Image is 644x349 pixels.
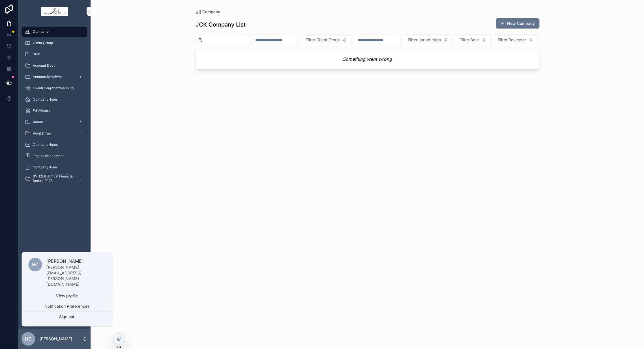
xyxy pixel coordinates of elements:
button: Select Button [403,34,452,45]
span: Filter Client Group [306,37,340,43]
p: [PERSON_NAME][EMAIL_ADDRESS][PERSON_NAME][DOMAIN_NAME] [46,265,105,287]
em: Something went wrong [343,56,392,62]
span: EditHistory [33,109,50,113]
a: Admin [22,117,87,127]
a: Company [196,9,220,15]
span: CompanyNotes [33,97,58,102]
button: Notification Preferences [22,301,112,311]
span: Filter Doer [460,37,479,43]
h1: JCK Company List [196,21,246,29]
span: Staff [33,52,40,57]
span: HC [25,335,32,342]
button: Select Button [301,34,351,45]
a: BVI ES & Annual Financial Return 2025 [22,174,87,184]
a: Account Reveiwer [22,72,87,82]
span: CompanyNotes [33,165,58,170]
span: Admin [33,120,43,124]
a: Staff [22,49,87,59]
a: Account Dept [22,60,87,71]
a: Company [22,27,87,37]
span: CompanyNotes [33,142,58,147]
p: [PERSON_NAME] [46,258,105,265]
span: Account Reveiwer [33,75,62,79]
a: Audit & Tax [22,128,87,138]
span: Account Dept [33,63,55,68]
a: ClientGroupStaffMapping [22,83,87,93]
span: Audit & Tax [33,131,51,136]
span: Company [33,29,48,34]
div: scrollable content [18,23,91,191]
span: Testing attachment [33,154,64,158]
span: BVI ES & Annual Financial Return 2025 [33,174,74,183]
span: Client Group [33,41,53,45]
a: Client Group [22,38,87,48]
button: Sign out [22,312,112,322]
a: View profile [22,291,112,301]
button: Select Button [455,34,491,45]
img: App logo [41,7,68,16]
button: Select Button [493,34,538,45]
span: Filter Reviewer [498,37,526,43]
span: Company [202,9,220,15]
a: CompanyNotes [22,94,87,105]
p: [PERSON_NAME] [40,336,72,342]
span: Filter Jurisdiction [408,37,441,43]
span: HC [32,261,38,268]
button: New Company [496,18,539,29]
a: CompanyNotes [22,162,87,172]
span: ClientGroupStaffMapping [33,86,74,90]
a: Testing attachment [22,151,87,161]
a: EditHistory [22,106,87,116]
a: CompanyNotes [22,140,87,150]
